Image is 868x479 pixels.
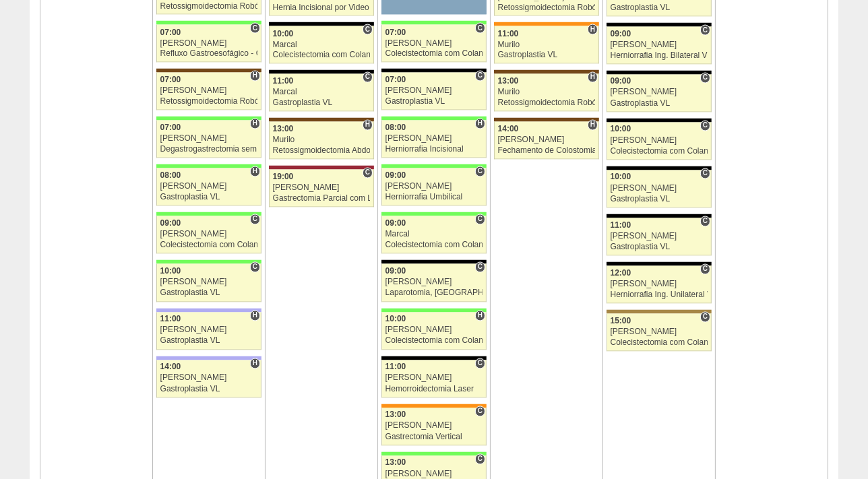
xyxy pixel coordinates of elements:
div: Key: Blanc [607,119,712,123]
a: C 15:00 [PERSON_NAME] Colecistectomia com Colangiografia VL [607,314,712,352]
span: Consultório [700,121,710,131]
span: Consultório [700,264,710,275]
span: 07:00 [385,75,406,85]
span: Consultório [475,166,485,177]
a: C 12:00 [PERSON_NAME] Herniorrafia Ing. Unilateral VL [607,266,712,304]
div: Key: São Luiz - SCS [381,404,487,408]
div: [PERSON_NAME] [611,328,708,337]
a: C 09:00 [PERSON_NAME] Colecistectomia com Colangiografia VL [156,216,261,254]
div: Key: Blanc [381,260,487,264]
span: Consultório [250,23,260,34]
a: C 11:00 [PERSON_NAME] Hemorroidectomia Laser [381,360,487,398]
div: [PERSON_NAME] [611,137,708,146]
span: 11:00 [498,29,519,38]
span: Consultório [700,168,710,179]
span: Consultório [363,72,373,83]
div: Key: Brasil [156,164,261,168]
div: Gastroplastia VL [611,100,708,108]
a: C 13:00 [PERSON_NAME] Gastrectomia Vertical [381,408,487,446]
a: C 07:00 [PERSON_NAME] Colecistectomia com Colangiografia VL [381,25,487,63]
div: Laparotomia, [GEOGRAPHIC_DATA], Drenagem, Bridas VL [385,289,483,298]
span: Hospital [588,120,598,131]
span: 10:00 [611,172,631,182]
span: Consultório [250,262,260,273]
span: Consultório [363,168,373,179]
div: Gastrectomia Parcial com Linfadenectomia [273,195,371,203]
div: Herniorrafia Umbilical [385,193,483,202]
span: 07:00 [160,123,181,133]
a: H 14:00 [PERSON_NAME] Gastroplastia VL [156,360,261,398]
div: [PERSON_NAME] [385,135,483,143]
div: Key: Brasil [381,21,487,25]
div: [PERSON_NAME] [160,374,258,383]
div: [PERSON_NAME] [611,280,708,289]
a: C 07:00 [PERSON_NAME] Refluxo Gastroesofágico - Cirurgia VL [156,25,261,63]
span: 07:00 [160,28,181,37]
div: [PERSON_NAME] [385,326,483,335]
div: Herniorrafia Ing. Bilateral VL [611,52,708,61]
span: 11:00 [385,362,406,372]
div: Hemorroidectomia Laser [385,385,483,394]
div: Key: Brasil [381,117,487,121]
div: [PERSON_NAME] [160,278,258,287]
a: C 10:00 [PERSON_NAME] Colecistectomia com Colangiografia VL [607,123,712,160]
div: [PERSON_NAME] [385,87,483,96]
div: Herniorrafia Ing. Unilateral VL [611,291,708,300]
div: [PERSON_NAME] [160,230,258,239]
span: Hospital [250,166,260,177]
div: Gastroplastia VL [611,195,708,204]
span: 14:00 [498,125,519,134]
span: Hospital [475,119,485,129]
div: [PERSON_NAME] [385,470,483,479]
a: H 07:00 [PERSON_NAME] Degastrogastrectomia sem vago [156,121,261,158]
div: Key: Brasil [381,452,487,456]
div: [PERSON_NAME] [160,183,258,191]
div: Gastroplastia VL [611,3,708,12]
span: 10:00 [611,125,631,134]
span: Consultório [700,73,710,84]
a: H 13:00 Murilo Retossigmoidectomia Robótica [494,74,599,112]
span: Consultório [700,25,710,36]
a: H 07:00 [PERSON_NAME] Retossigmoidectomia Robótica [156,73,261,110]
span: Hospital [250,358,260,369]
div: Colecistectomia com Colangiografia VL [160,241,258,250]
div: Retossigmoidectomia Robótica [160,2,258,11]
a: C 09:00 Marcal Colecistectomia com Colangiografia VL [381,216,487,254]
span: 09:00 [611,29,631,38]
div: Gastroplastia VL [498,51,596,60]
div: Murilo [273,136,371,145]
a: H 13:00 Murilo Retossigmoidectomia Abdominal VL [269,122,374,160]
span: 09:00 [385,171,406,181]
div: Marcal [273,88,371,97]
div: Key: Santa Joana [494,70,599,74]
span: 10:00 [273,29,294,38]
span: Hospital [250,311,260,321]
span: 19:00 [273,172,294,182]
div: Murilo [498,88,596,97]
div: Marcal [273,40,371,49]
div: Gastrectomia Vertical [385,433,483,442]
div: Key: Blanc [607,166,712,170]
a: H 11:00 [PERSON_NAME] Gastroplastia VL [156,313,261,350]
span: 09:00 [160,219,181,228]
a: C 11:00 [PERSON_NAME] Gastroplastia VL [607,218,712,256]
div: [PERSON_NAME] [385,278,483,287]
div: Colecistectomia com Colangiografia VL [385,50,483,59]
div: Gastroplastia VL [160,193,258,202]
div: Retossigmoidectomia Robótica [160,98,258,106]
div: [PERSON_NAME] [160,326,258,335]
span: Consultório [475,71,485,82]
div: [PERSON_NAME] [273,184,371,193]
div: Gastroplastia VL [160,289,258,298]
span: Consultório [475,454,485,465]
span: 07:00 [160,75,181,85]
span: Consultório [250,214,260,225]
div: Key: Blanc [607,262,712,266]
div: Colecistectomia com Colangiografia VL [611,339,708,348]
div: Colecistectomia com Colangiografia VL [385,241,483,250]
div: Key: Brasil [156,260,261,264]
div: Gastroplastia VL [611,243,708,252]
span: Consultório [700,312,710,323]
a: C 09:00 [PERSON_NAME] Laparotomia, [GEOGRAPHIC_DATA], Drenagem, Bridas VL [381,264,487,302]
div: [PERSON_NAME] [611,232,708,241]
